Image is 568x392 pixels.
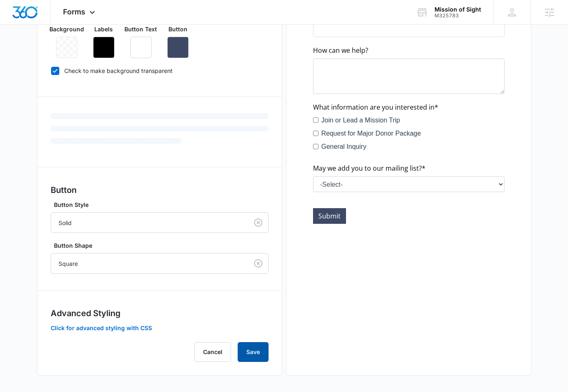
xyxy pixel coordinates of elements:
[8,176,108,185] label: Request for Major Donor Package
[63,7,85,16] span: Forms
[51,66,269,75] label: Check to make background transparent
[51,325,152,331] button: Click for advanced styling with CSS
[49,25,84,33] p: Background
[130,37,152,58] button: Remove
[238,342,269,362] button: Save
[5,258,28,268] span: Submit
[94,25,113,33] p: Labels
[51,184,269,196] h3: Button
[194,342,231,362] button: Cancel
[8,162,87,172] label: Join or Lead a Mission Trip
[54,241,272,250] label: Button Shape
[8,189,53,199] label: General Inquiry
[435,13,481,19] div: account id
[54,200,272,209] label: Button Style
[124,25,157,33] p: Button Text
[435,6,481,13] div: account name
[252,257,265,270] button: Clear
[168,25,187,33] p: Button
[51,307,269,319] h3: Advanced Styling
[93,37,115,58] button: Remove
[252,216,265,229] button: Clear
[167,37,189,58] button: Remove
